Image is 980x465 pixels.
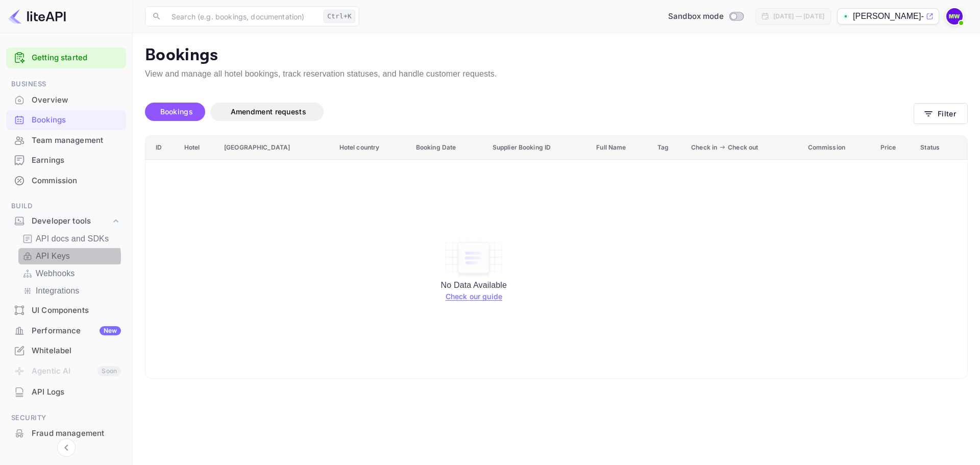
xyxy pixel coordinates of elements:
div: Earnings [6,151,126,170]
a: Whitelabel [6,341,126,360]
span: Security [6,412,126,424]
div: Webhooks [18,265,122,282]
a: API Keys [22,250,118,262]
p: View and manage all hotel bookings, track reservation statuses, and handle customer requests. [145,68,968,80]
img: empty-state-table.svg [443,236,504,279]
span: Build [6,201,126,212]
div: Switch to Production mode [664,11,747,22]
div: API docs and SDKs [18,231,122,247]
span: Amendment requests [231,107,306,116]
th: Hotel country [334,136,410,160]
a: Check our guide [446,292,502,301]
span: Check in Check out [691,141,797,154]
button: Collapse navigation [57,438,76,457]
div: [DATE] — [DATE] [773,12,824,21]
div: Overview [6,90,126,110]
div: Performance [32,325,121,337]
img: Marcil Warda [946,8,963,25]
th: [GEOGRAPHIC_DATA] [218,136,334,160]
a: Overview [6,90,126,109]
div: Overview [32,94,121,106]
div: API Logs [6,382,126,402]
div: Team management [32,135,121,146]
div: Getting started [6,47,126,68]
a: Getting started [32,52,121,64]
div: API Keys [18,248,122,264]
th: Hotel [179,136,219,160]
div: account-settings tabs [145,103,914,121]
a: Integrations [22,285,118,297]
th: Supplier Booking ID [487,136,591,160]
div: Fraud management [32,428,121,439]
a: PerformanceNew [6,321,126,340]
div: Commission [6,171,126,191]
a: Commission [6,171,126,190]
p: Integrations [36,285,79,297]
div: Fraud management [6,424,126,444]
div: Whitelabel [32,345,121,357]
p: API docs and SDKs [36,233,109,245]
table: booking table [145,136,967,378]
div: Developer tools [32,215,111,227]
span: Bookings [160,107,193,116]
a: Bookings [6,110,126,129]
th: Tag [652,136,685,160]
th: Status [915,136,967,160]
span: Sandbox mode [668,11,724,22]
a: Fraud management [6,424,126,443]
th: Price [875,136,915,160]
div: Earnings [32,155,121,166]
a: Webhooks [22,267,118,280]
a: API Logs [6,382,126,401]
span: Business [6,79,126,90]
div: Integrations [18,283,122,299]
p: No Data Available [156,279,792,291]
a: Team management [6,131,126,150]
div: Commission [32,175,121,187]
p: Bookings [145,45,968,66]
p: API Keys [36,250,70,262]
div: New [100,326,121,335]
a: UI Components [6,301,126,320]
div: PerformanceNew [6,321,126,341]
div: Whitelabel [6,341,126,361]
div: UI Components [32,305,121,316]
th: Full Name [591,136,652,160]
div: Ctrl+K [324,10,355,23]
div: Bookings [32,114,121,126]
p: [PERSON_NAME]-5rcou.nui... [853,10,924,22]
div: Bookings [6,110,126,130]
img: LiteAPI logo [8,8,66,25]
div: Developer tools [6,212,126,230]
div: Team management [6,131,126,151]
th: Booking Date [410,136,487,160]
input: Search (e.g. bookings, documentation) [165,6,320,27]
p: Webhooks [36,267,75,280]
th: ID [145,136,179,160]
th: Commission [802,136,875,160]
div: UI Components [6,301,126,321]
button: Filter [914,103,968,124]
div: API Logs [32,386,121,398]
a: Earnings [6,151,126,169]
a: API docs and SDKs [22,233,118,245]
